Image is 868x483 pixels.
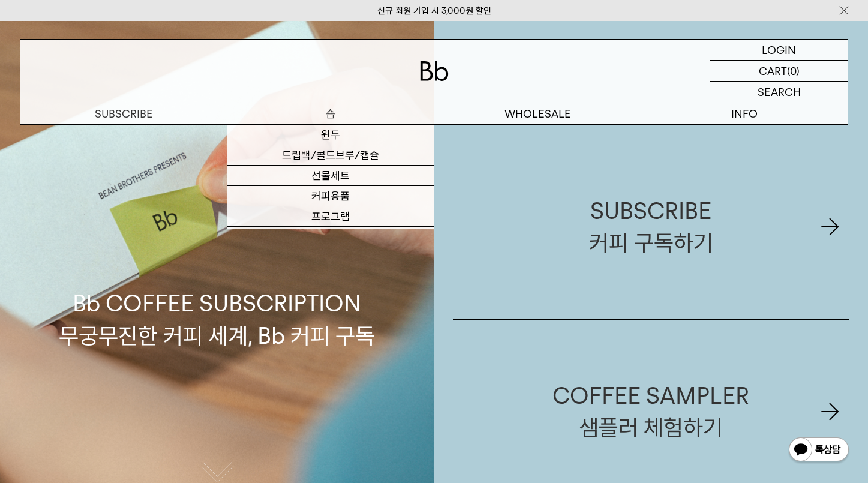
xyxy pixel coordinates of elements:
p: Bb COFFEE SUBSCRIPTION 무궁무진한 커피 세계, Bb 커피 구독 [59,173,375,351]
a: 드립백/콜드브루/캡슐 [227,145,434,166]
a: 숍 [227,103,434,124]
a: 신규 회원 가입 시 3,000원 할인 [377,5,491,16]
p: INFO [641,103,848,124]
a: 프로그램 [227,206,434,227]
p: WHOLESALE [434,103,641,124]
p: LOGIN [762,40,796,60]
a: 원두 [227,125,434,145]
img: 카카오톡 채널 1:1 채팅 버튼 [788,436,850,465]
a: 커피용품 [227,186,434,206]
a: SUBSCRIBE커피 구독하기 [453,135,849,319]
img: 로고 [420,61,449,81]
p: (0) [787,61,800,81]
p: SEARCH [758,82,801,103]
p: CART [759,61,787,81]
div: SUBSCRIBE 커피 구독하기 [589,195,713,259]
a: CART (0) [710,61,848,82]
a: SUBSCRIBE [20,103,227,124]
a: 선물세트 [227,166,434,186]
div: COFFEE SAMPLER 샘플러 체험하기 [552,380,749,443]
a: LOGIN [710,40,848,61]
